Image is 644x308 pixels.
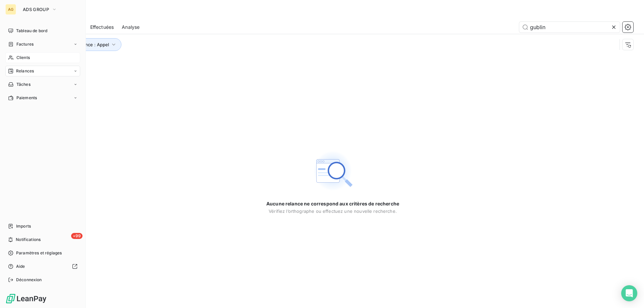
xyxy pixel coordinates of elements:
[5,293,47,304] img: Logo LeanPay
[16,237,41,243] span: Notifications
[311,149,354,192] img: Empty state
[5,4,16,15] div: AG
[5,261,80,272] a: Aide
[16,250,62,256] span: Paramètres et réglages
[16,28,47,34] span: Tableau de bord
[266,200,399,207] span: Aucune relance ne correspond aux critères de recherche
[16,277,42,283] span: Déconnexion
[16,95,37,101] span: Paiements
[90,24,114,30] span: Effectuées
[16,263,25,269] span: Aide
[71,233,83,239] span: +99
[519,22,620,33] input: Rechercher
[122,24,140,30] span: Analyse
[16,68,34,74] span: Relances
[269,208,397,214] span: Vérifiez l’orthographe ou effectuez une nouvelle recherche.
[16,55,30,61] span: Clients
[23,7,49,12] span: ADS GROUP
[16,81,31,87] span: Tâches
[621,285,637,301] div: Open Intercom Messenger
[16,223,31,229] span: Imports
[16,41,34,47] span: Factures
